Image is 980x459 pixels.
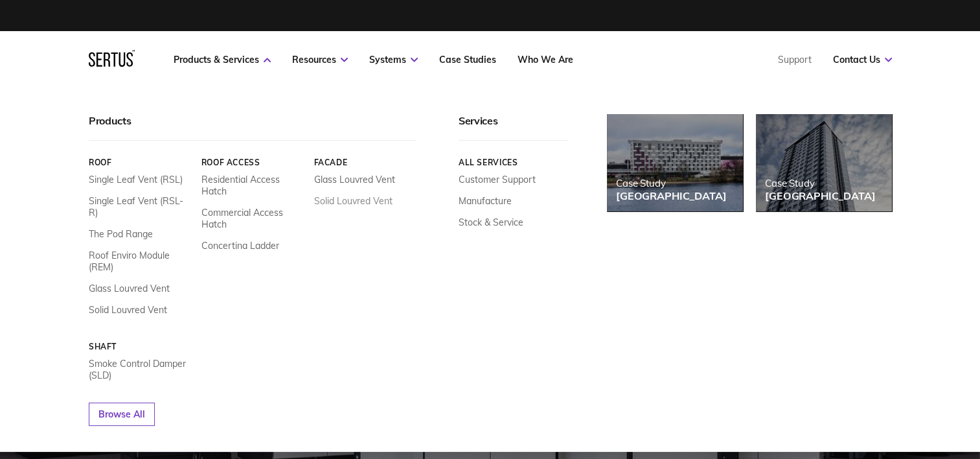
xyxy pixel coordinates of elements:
a: Single Leaf Vent (RSL) [89,174,183,185]
a: Contact Us [833,54,892,65]
a: Commercial Access Hatch [201,207,304,230]
a: Concertina Ladder [201,240,279,252]
a: Who We Are [518,54,573,65]
a: Manufacture [459,195,512,207]
a: Case Study[GEOGRAPHIC_DATA] [756,114,892,211]
div: Products [89,114,416,141]
a: Facade [313,158,416,167]
div: [GEOGRAPHIC_DATA] [765,189,875,202]
a: Glass Louvred Vent [313,174,394,185]
a: Roof Access [201,158,304,167]
a: Browse All [89,403,155,426]
a: Customer Support [459,174,536,185]
a: Roof [89,158,192,167]
a: Solid Louvred Vent [89,304,167,316]
a: Glass Louvred Vent [89,283,170,294]
a: Single Leaf Vent (RSL-R) [89,195,192,218]
a: Stock & Service [459,217,523,228]
a: Solid Louvred Vent [313,195,392,207]
a: Support [778,54,812,65]
a: Case Study[GEOGRAPHIC_DATA] [607,114,743,211]
a: Resources [292,54,348,65]
div: Services [459,114,568,141]
div: Case Study [616,177,726,189]
a: The Pod Range [89,228,153,240]
a: Systems [369,54,418,65]
a: Roof Enviro Module (REM) [89,250,192,273]
a: Products & Services [174,54,271,65]
div: Case Study [765,177,875,189]
div: [GEOGRAPHIC_DATA] [616,189,726,202]
a: Case Studies [439,54,496,65]
iframe: Chat Widget [747,309,980,459]
a: Residential Access Hatch [201,174,304,197]
a: Shaft [89,342,192,351]
a: All services [459,158,568,167]
a: Smoke Control Damper (SLD) [89,358,192,381]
